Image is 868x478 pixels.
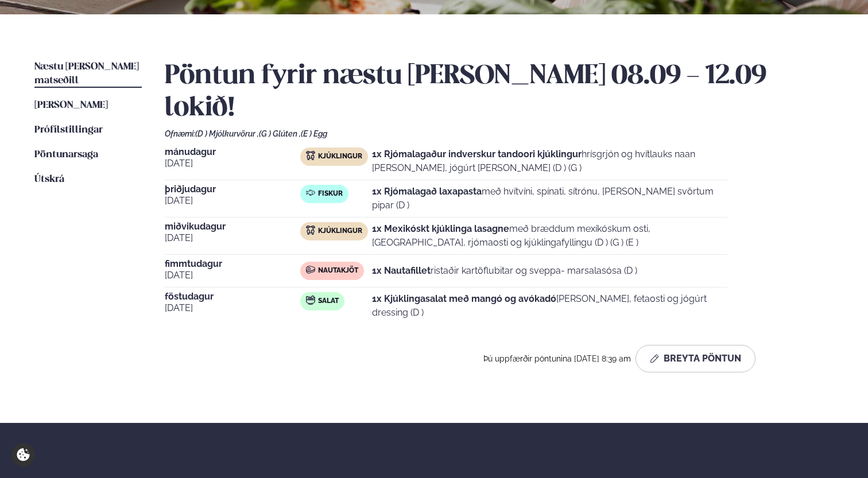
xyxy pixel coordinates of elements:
[34,148,98,162] a: Pöntunarsaga
[372,264,637,278] p: ristaðir kartöflubitar og sveppa- marsalasósa (D )
[165,194,300,208] span: [DATE]
[372,222,727,250] p: með bræddum mexíkóskum osti, [GEOGRAPHIC_DATA], rjómaosti og kjúklingafyllingu (D ) (G ) (E )
[306,296,315,305] img: salad.svg
[11,443,35,467] a: Cookie settings
[165,292,300,301] span: föstudagur
[372,147,727,175] p: hrísgrjón og hvítlauks naan [PERSON_NAME], jógúrt [PERSON_NAME] (D ) (G )
[165,259,300,269] span: fimmtudagur
[306,226,315,235] img: chicken.svg
[635,345,755,372] button: Breyta Pöntun
[165,231,300,245] span: [DATE]
[165,301,300,315] span: [DATE]
[165,269,300,282] span: [DATE]
[34,125,103,135] span: Prófílstillingar
[34,174,64,184] span: Útskrá
[34,123,103,137] a: Prófílstillingar
[318,266,358,275] span: Nautakjöt
[372,265,431,276] strong: 1x Nautafillet
[165,157,300,170] span: [DATE]
[259,129,301,138] span: (G ) Glúten ,
[301,129,327,138] span: (E ) Egg
[372,185,727,212] p: með hvítvíni, spínati, sítrónu, [PERSON_NAME] svörtum pipar (D )
[34,150,98,160] span: Pöntunarsaga
[306,265,315,274] img: beef.svg
[34,60,142,88] a: Næstu [PERSON_NAME] matseðill
[165,185,300,194] span: þriðjudagur
[195,129,259,138] span: (D ) Mjólkurvörur ,
[318,297,339,306] span: Salat
[34,100,108,110] span: [PERSON_NAME]
[372,293,556,304] strong: 1x Kjúklingasalat með mangó og avókadó
[483,354,631,363] span: Þú uppfærðir pöntunina [DATE] 8:39 am
[372,292,727,320] p: [PERSON_NAME], fetaosti og jógúrt dressing (D )
[34,62,139,86] span: Næstu [PERSON_NAME] matseðill
[318,227,362,236] span: Kjúklingur
[318,152,362,161] span: Kjúklingur
[372,186,482,197] strong: 1x Rjómalagað laxapasta
[165,60,834,125] h2: Pöntun fyrir næstu [PERSON_NAME] 08.09 - 12.09 lokið!
[372,223,509,234] strong: 1x Mexikóskt kjúklinga lasagne
[34,173,64,186] a: Útskrá
[34,99,108,112] a: [PERSON_NAME]
[318,189,343,199] span: Fiskur
[165,129,834,138] div: Ofnæmi:
[165,147,300,157] span: mánudagur
[372,149,582,160] strong: 1x Rjómalagaður indverskur tandoori kjúklingur
[165,222,300,231] span: miðvikudagur
[306,151,315,160] img: chicken.svg
[306,188,315,197] img: fish.svg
